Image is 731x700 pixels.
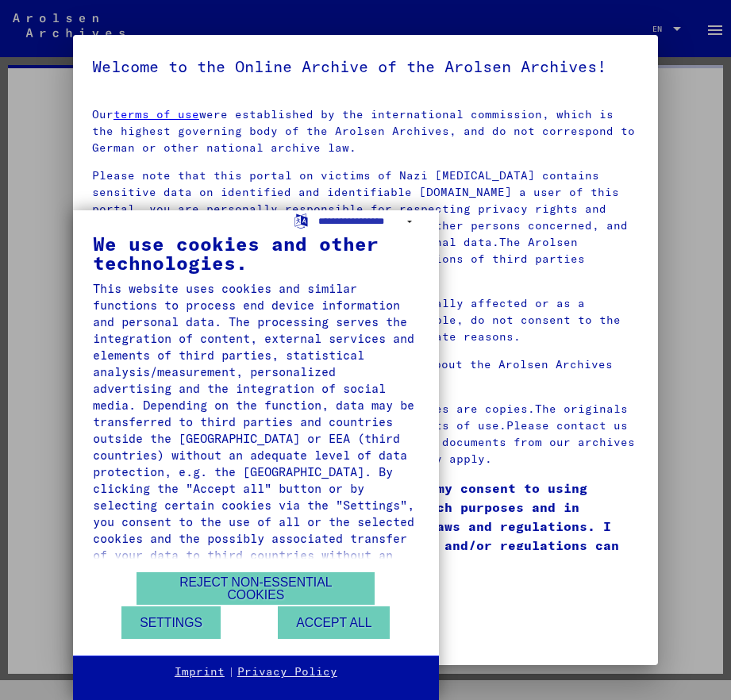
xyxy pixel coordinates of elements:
[278,606,390,639] button: Accept all
[175,664,225,680] a: Imprint
[121,606,221,639] button: Settings
[93,280,419,580] div: This website uses cookies and similar functions to process end device information and personal da...
[93,234,419,272] div: We use cookies and other technologies.
[237,664,337,680] a: Privacy Policy
[137,572,375,605] button: Reject non-essential cookies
